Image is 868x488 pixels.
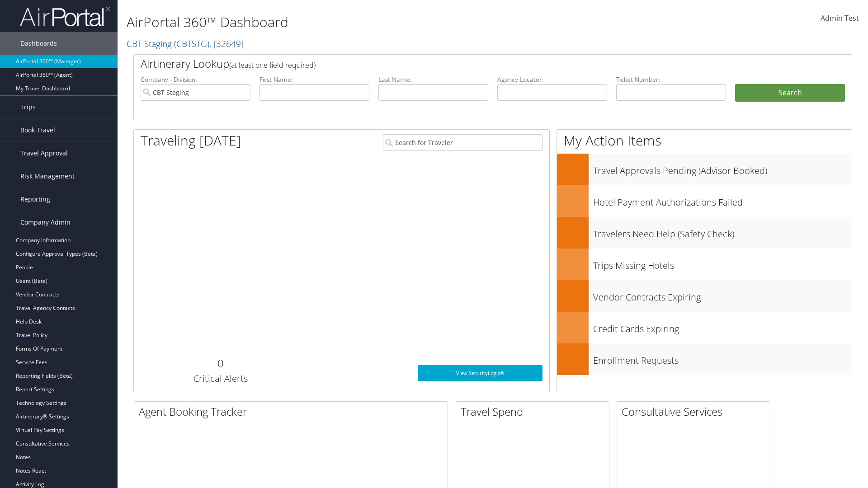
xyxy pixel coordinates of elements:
[557,343,852,375] a: Enrollment Requests
[593,318,852,335] h3: Credit Cards Expiring
[616,75,726,84] label: Ticket Number:
[259,75,369,84] label: First Name:
[20,32,57,55] span: Dashboards
[127,38,244,50] a: CBT Staging
[557,185,852,217] a: Hotel Payment Authorizations Failed
[139,404,448,419] h2: Agent Booking Tracker
[378,75,488,84] label: Last Name:
[821,5,859,33] a: Admin Test
[461,404,609,419] h2: Travel Spend
[141,75,250,84] label: Company - Division:
[418,365,542,381] a: View SecurityLogic®
[821,13,859,23] span: Admin Test
[209,38,244,50] span: , [ 32649 ]
[593,286,852,304] h3: Vendor Contracts Expiring
[557,131,852,150] h1: My Action Items
[557,217,852,249] a: Travelers Need Help (Safety Check)
[20,119,55,141] span: Book Travel
[141,56,785,71] h2: Airtinerary Lookup
[20,211,71,234] span: Company Admin
[593,350,852,367] h3: Enrollment Requests
[557,249,852,280] a: Trips Missing Hotels
[20,188,50,211] span: Reporting
[141,372,300,385] h3: Critical Alerts
[497,75,607,84] label: Agency Locator:
[593,160,852,177] h3: Travel Approvals Pending (Advisor Booked)
[593,192,852,209] h3: Hotel Payment Authorizations Failed
[593,255,852,272] h3: Trips Missing Hotels
[174,38,209,50] span: ( CBTSTG )
[557,154,852,185] a: Travel Approvals Pending (Advisor Booked)
[20,96,36,118] span: Trips
[593,223,852,240] h3: Travelers Need Help (Safety Check)
[557,280,852,312] a: Vendor Contracts Expiring
[20,6,110,27] img: airportal-logo.png
[141,356,300,371] h2: 0
[127,13,615,32] h1: AirPortal 360™ Dashboard
[229,60,316,70] span: (at least one field required)
[383,134,542,151] input: Search for Traveler
[141,131,241,150] h1: Traveling [DATE]
[622,404,770,419] h2: Consultative Services
[735,84,845,102] button: Search
[20,165,75,188] span: Risk Management
[557,312,852,343] a: Credit Cards Expiring
[20,142,68,164] span: Travel Approval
